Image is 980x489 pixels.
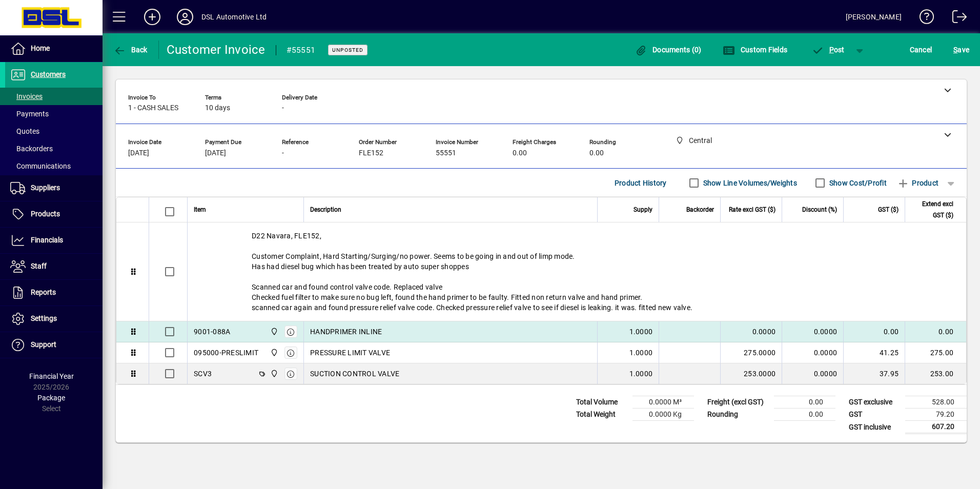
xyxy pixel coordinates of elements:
span: Reports [31,288,56,296]
div: [PERSON_NAME] [846,9,902,25]
span: 10 days [205,104,230,112]
td: 607.20 [905,421,967,434]
td: 0.0000 [782,321,843,342]
span: Extend excl GST ($) [911,198,953,221]
span: Support [31,340,56,349]
span: PRESSURE LIMIT VALVE [310,348,390,358]
button: Profile [169,8,201,26]
a: Suppliers [5,175,103,201]
span: Discount (%) [802,204,837,215]
span: Home [31,44,50,52]
span: S [953,46,957,54]
a: Quotes [5,123,103,140]
td: 37.95 [843,363,905,384]
div: SCV3 [194,369,212,379]
label: Show Line Volumes/Weights [701,178,797,188]
span: HANDPRIMER INLINE [310,327,382,337]
span: Quotes [10,127,39,135]
button: Cancel [907,40,935,59]
span: [DATE] [128,149,149,157]
span: Central [268,326,279,337]
a: Reports [5,280,103,305]
button: Post [806,40,850,59]
td: 0.00 [774,396,835,409]
button: Documents (0) [632,40,704,59]
td: GST [844,409,905,421]
td: GST exclusive [844,396,905,409]
td: GST inclusive [844,421,905,434]
button: Add [136,8,169,26]
a: Home [5,36,103,62]
a: Support [5,332,103,358]
a: Products [5,201,103,227]
td: 79.20 [905,409,967,421]
span: Payments [10,110,49,118]
span: 1.0000 [629,369,653,379]
td: 0.0000 [782,342,843,363]
span: Description [310,204,341,215]
span: Package [37,394,65,402]
div: 095000-PRESLIMIT [194,348,258,358]
a: Backorders [5,140,103,157]
td: Total Weight [571,409,632,421]
button: Back [111,40,150,59]
span: Back [113,46,148,54]
span: Financial Year [29,372,74,380]
a: Staff [5,254,103,279]
div: 253.0000 [727,369,775,379]
div: 9001-088A [194,327,230,337]
td: 528.00 [905,396,967,409]
span: Backorder [686,204,714,215]
span: Central [268,368,279,379]
span: Communications [10,162,71,170]
td: Freight (excl GST) [702,396,774,409]
a: Financials [5,228,103,253]
span: Backorders [10,145,53,153]
span: Documents (0) [635,46,702,54]
span: Products [31,210,60,218]
td: 0.0000 [782,363,843,384]
span: Supply [634,204,652,215]
span: ave [953,42,969,58]
span: GST ($) [878,204,899,215]
div: Customer Invoice [167,42,266,58]
td: 0.0000 M³ [632,396,694,409]
span: 1 - CASH SALES [128,104,178,112]
app-page-header-button: Back [103,40,159,59]
span: Invoices [10,92,43,100]
button: Save [951,40,972,59]
div: 275.0000 [727,348,775,358]
span: Cancel [910,42,932,58]
span: - [282,104,284,112]
span: 0.00 [589,149,604,157]
button: Product [892,174,944,192]
td: 0.00 [843,321,905,342]
span: 55551 [436,149,456,157]
span: Staff [31,262,47,270]
td: Rounding [702,409,774,421]
span: Rate excl GST ($) [729,204,775,215]
div: #55551 [287,42,316,58]
td: 0.00 [774,409,835,421]
span: 1.0000 [629,348,653,358]
a: Payments [5,105,103,123]
div: 0.0000 [727,327,775,337]
span: SUCTION CONTROL VALVE [310,369,399,379]
button: Product History [610,174,671,192]
span: Product [897,175,938,191]
td: 253.00 [905,363,966,384]
span: FLE152 [359,149,383,157]
span: Central [268,347,279,358]
button: Custom Fields [720,40,790,59]
a: Invoices [5,88,103,105]
span: Item [194,204,206,215]
span: Unposted [332,47,363,53]
label: Show Cost/Profit [827,178,887,188]
span: Settings [31,314,57,322]
span: Product History [615,175,667,191]
span: Financials [31,236,63,244]
a: Knowledge Base [912,2,934,35]
span: P [829,46,834,54]
a: Communications [5,157,103,175]
span: Custom Fields [723,46,787,54]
